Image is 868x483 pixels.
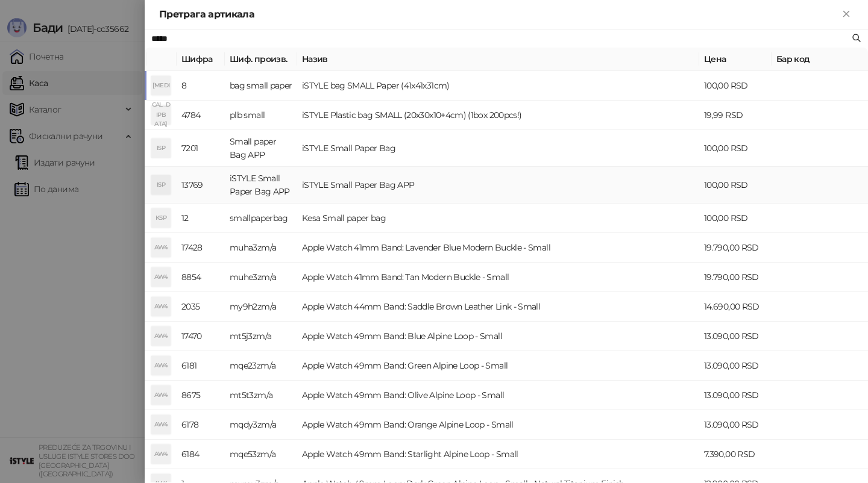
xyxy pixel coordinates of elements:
[699,440,772,469] td: 7.390,00 RSD
[699,204,772,233] td: 100,00 RSD
[225,410,297,440] td: mqdy3zm/a
[699,381,772,410] td: 13.090,00 RSD
[225,263,297,292] td: muhe3zm/a
[297,322,699,351] td: Apple Watch 49mm Band: Blue Alpine Loop - Small
[297,130,699,167] td: iSTYLE Small Paper Bag
[151,415,171,434] div: AW4
[177,130,225,167] td: 7201
[177,292,225,322] td: 2035
[225,233,297,263] td: muha3zm/a
[699,167,772,204] td: 100,00 RSD
[699,101,772,130] td: 19,99 RSD
[151,139,171,158] div: ISP
[297,101,699,130] td: iSTYLE Plastic bag SMALL (20x30x10+4cm) (1box 200pcs!)
[151,105,171,125] div: IPB
[225,322,297,351] td: mt5j3zm/a
[297,263,699,292] td: Apple Watch 41mm Band: Tan Modern Buckle - Small
[297,204,699,233] td: Kesa Small paper bag
[699,351,772,381] td: 13.090,00 RSD
[151,238,171,257] div: AW4
[699,48,772,71] th: Цена
[151,444,171,464] div: AW4
[177,440,225,469] td: 6184
[151,267,171,287] div: AW4
[177,381,225,410] td: 8675
[177,71,225,101] td: 8
[297,167,699,204] td: iSTYLE Small Paper Bag APP
[297,440,699,469] td: Apple Watch 49mm Band: Starlight Alpine Loop - Small
[225,292,297,322] td: my9h2zm/a
[297,351,699,381] td: Apple Watch 49mm Band: Green Alpine Loop - Small
[699,292,772,322] td: 14.690,00 RSD
[177,322,225,351] td: 17470
[225,167,297,204] td: iSTYLE Small Paper Bag APP
[699,130,772,167] td: 100,00 RSD
[699,410,772,440] td: 13.090,00 RSD
[225,381,297,410] td: mt5t3zm/a
[699,322,772,351] td: 13.090,00 RSD
[151,326,171,346] div: AW4
[151,76,171,95] div: [MEDICAL_DATA]
[177,204,225,233] td: 12
[177,410,225,440] td: 6178
[151,175,171,195] div: ISP
[177,48,225,71] th: Шифра
[159,7,839,22] div: Претрага артикала
[177,263,225,292] td: 8854
[177,233,225,263] td: 17428
[177,351,225,381] td: 6181
[297,292,699,322] td: Apple Watch 44mm Band: Saddle Brown Leather Link - Small
[225,101,297,130] td: plb small
[225,351,297,381] td: mqe23zm/a
[177,101,225,130] td: 4784
[699,71,772,101] td: 100,00 RSD
[151,356,171,375] div: AW4
[297,233,699,263] td: Apple Watch 41mm Band: Lavender Blue Modern Buckle - Small
[225,48,297,71] th: Шиф. произв.
[151,208,171,228] div: KSP
[151,297,171,316] div: AW4
[297,381,699,410] td: Apple Watch 49mm Band: Olive Alpine Loop - Small
[225,71,297,101] td: bag small paper
[297,71,699,101] td: iSTYLE bag SMALL Paper (41x41x31cm)
[225,204,297,233] td: smallpaperbag
[225,130,297,167] td: Small paper Bag APP
[177,167,225,204] td: 13769
[225,440,297,469] td: mqe53zm/a
[297,48,699,71] th: Назив
[839,7,854,22] button: Close
[699,263,772,292] td: 19.790,00 RSD
[151,385,171,405] div: AW4
[297,410,699,440] td: Apple Watch 49mm Band: Orange Alpine Loop - Small
[772,48,868,71] th: Бар код
[699,233,772,263] td: 19.790,00 RSD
